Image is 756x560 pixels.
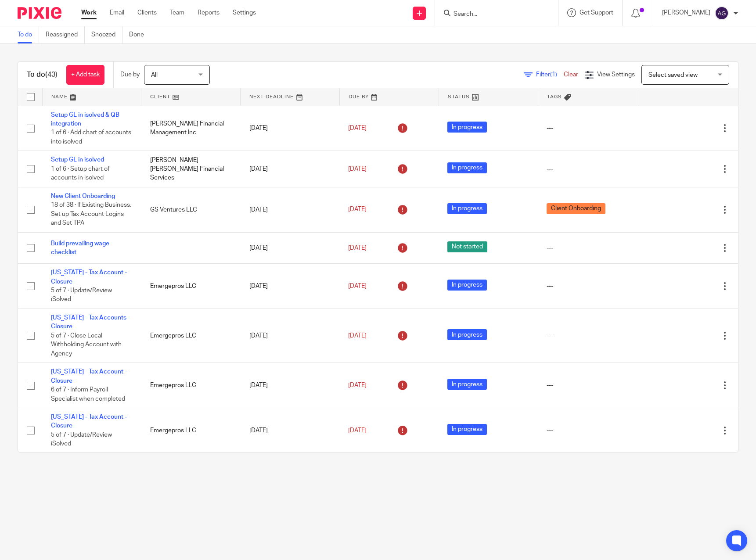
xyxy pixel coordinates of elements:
span: 1 of 6 · Add chart of accounts into isolved [51,129,131,145]
span: 1 of 6 · Setup chart of accounts in isolved [51,166,110,181]
a: + Add task [66,65,104,85]
td: [PERSON_NAME] Financial Management Inc [141,106,241,151]
span: Filter [536,72,564,78]
span: 6 of 7 · Inform Payroll Specialist when completed [51,387,125,402]
img: Pixie [18,7,61,19]
a: New Client Onboarding [51,193,115,199]
div: --- [547,426,630,435]
span: In progress [447,162,487,173]
div: --- [547,282,630,291]
a: Reassigned [46,26,85,43]
a: To do [18,26,39,43]
p: [PERSON_NAME] [662,8,710,17]
td: GS Ventures LLC [141,187,241,232]
span: In progress [447,424,487,435]
span: (43) [45,71,58,78]
span: Select saved view [648,72,698,78]
a: Done [129,26,151,43]
div: --- [547,331,630,340]
a: Clear [564,72,578,78]
div: --- [547,381,630,390]
span: [DATE] [348,125,367,131]
td: [DATE] [241,408,340,453]
td: [DATE] [241,363,340,408]
td: [DATE] [241,264,340,309]
span: [DATE] [348,166,367,172]
td: Emergepros LLC [141,264,241,309]
td: [DATE] [241,187,340,232]
a: [US_STATE] - Tax Accounts - Closure [51,315,130,330]
span: 18 of 38 · If Existing Business, Set up Tax Account Logins and Set TPA [51,202,131,226]
div: --- [547,165,630,173]
td: Emergepros LLC [141,363,241,408]
span: 5 of 7 · Update/Review iSolved [51,432,112,447]
a: Work [81,8,97,17]
span: Tags [547,94,562,99]
div: --- [547,244,630,252]
a: Build prevailing wage checklist [51,241,109,255]
span: In progress [447,329,487,340]
span: [DATE] [348,427,367,434]
a: Reports [198,8,220,17]
span: [DATE] [348,283,367,289]
td: [DATE] [241,151,340,187]
input: Search [453,11,532,18]
td: [DATE] [241,232,340,263]
td: [PERSON_NAME] [PERSON_NAME] Financial Services [141,151,241,187]
a: Clients [137,8,157,17]
td: Emergepros LLC [141,309,241,363]
span: [DATE] [348,382,367,388]
div: --- [547,124,630,133]
h1: To do [27,70,58,79]
a: [US_STATE] - Tax Account - Closure [51,414,127,429]
td: [DATE] [241,106,340,151]
span: 5 of 7 · Close Local Withholding Account with Agency [51,333,122,357]
span: All [151,72,158,78]
a: Snoozed [91,26,122,43]
span: In progress [447,203,487,214]
span: In progress [447,379,487,390]
a: [US_STATE] - Tax Account - Closure [51,369,127,384]
span: 5 of 7 · Update/Review iSolved [51,287,112,303]
td: Emergepros LLC [141,408,241,453]
span: Not started [447,241,487,252]
p: Due by [120,70,140,79]
a: Setup GL in isolved & QB integration [51,112,119,127]
span: [DATE] [348,245,367,251]
span: (1) [550,72,557,78]
a: Setup GL in isolved [51,157,104,163]
a: [US_STATE] - Tax Account - Closure [51,269,127,284]
span: In progress [447,122,487,133]
a: Email [110,8,124,17]
a: Settings [233,8,256,17]
span: [DATE] [348,207,367,213]
span: Get Support [580,10,613,16]
span: In progress [447,280,487,291]
span: Client Onboarding [547,203,605,214]
td: [DATE] [241,309,340,363]
a: Team [170,8,184,17]
img: svg%3E [715,6,729,20]
span: [DATE] [348,333,367,339]
span: View Settings [597,72,635,78]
